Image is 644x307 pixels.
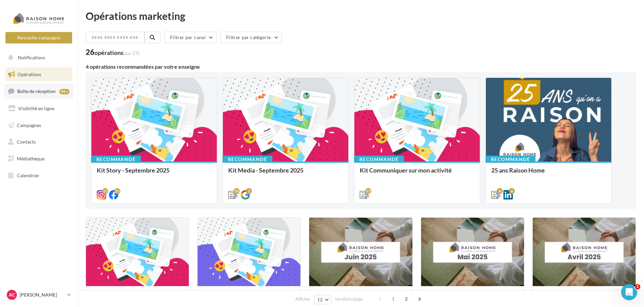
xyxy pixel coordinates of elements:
[4,118,74,132] a: Campagnes
[86,49,139,56] div: 26
[4,67,74,82] a: Opérations
[17,122,41,128] span: Campagnes
[486,156,535,163] div: Recommandé
[4,51,71,65] button: Notifications
[234,188,240,194] div: 10
[365,188,371,194] div: 12
[509,188,515,194] div: 6
[221,32,282,43] button: Filtrer par catégorie
[18,55,45,60] span: Notifications
[335,296,363,302] span: résultats/page
[4,152,74,166] a: Médiathèque
[86,11,636,21] div: Opérations marketing
[497,188,503,194] div: 6
[5,32,72,43] button: Nouvelle campagne
[102,188,108,194] div: 15
[491,167,606,180] div: 25 ans Raison Home
[635,284,640,289] span: 1
[4,135,74,149] a: Contacts
[59,89,69,94] div: 99+
[94,50,139,56] div: opérations
[401,294,412,304] span: 2
[295,296,311,302] span: Afficher
[18,105,54,111] span: Visibilité en ligne
[114,188,120,194] div: 15
[20,291,64,298] p: [PERSON_NAME]
[17,139,36,145] span: Contacts
[228,167,343,180] div: Kit Media - Septembre 2025
[9,291,15,298] span: AC
[621,284,637,300] iframe: Intercom live chat
[97,167,211,180] div: Kit Story - Septembre 2025
[17,88,56,94] span: Boîte de réception
[246,188,252,194] div: 2
[223,156,272,163] div: Recommandé
[4,84,74,98] a: Boîte de réception99+
[18,71,41,77] span: Opérations
[317,297,323,302] span: 12
[4,168,74,183] a: Calendrier
[360,167,474,180] div: Kit Communiquer sur mon activité
[388,294,399,304] span: 1
[17,173,39,178] span: Calendrier
[354,156,404,163] div: Recommandé
[17,156,45,161] span: Médiathèque
[86,64,636,69] div: 4 opérations recommandées par votre enseigne
[4,101,74,116] a: Visibilité en ligne
[164,32,217,43] button: Filtrer par canal
[91,156,141,163] div: Recommandé
[123,50,139,56] span: (sur 27)
[314,295,331,304] button: 12
[5,288,72,301] a: AC [PERSON_NAME]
